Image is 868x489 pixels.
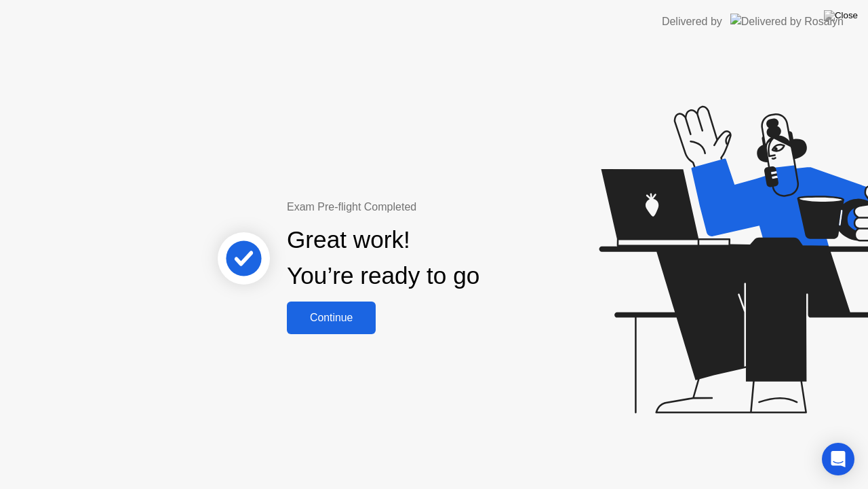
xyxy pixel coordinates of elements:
img: Delivered by Rosalyn [730,14,844,29]
img: Close [824,10,858,21]
div: Open Intercom Messenger [822,443,854,475]
div: Delivered by [662,14,722,30]
button: Continue [287,302,376,334]
div: Continue [291,312,372,324]
div: Great work! You’re ready to go [287,222,479,294]
div: Exam Pre-flight Completed [287,199,567,215]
